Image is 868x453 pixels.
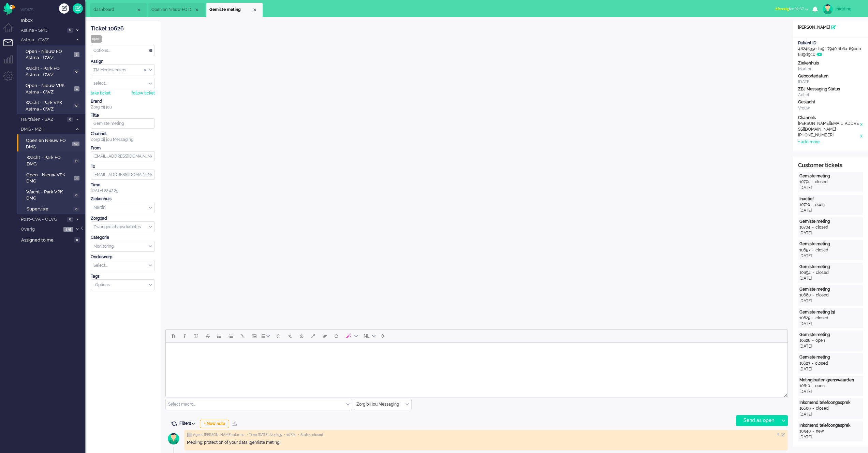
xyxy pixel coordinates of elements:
div: 10680 [799,292,811,298]
li: Dashboard [90,3,147,17]
div: take ticket [91,90,111,96]
li: Supervisor menu [3,55,19,71]
div: [DATE] [799,434,862,440]
span: NL [364,333,370,339]
img: flow_omnibird.svg [3,3,15,15]
div: follow ticket [132,90,155,96]
div: closed [816,406,829,411]
div: Assign [91,59,155,64]
div: [DATE] [799,366,862,372]
div: Assign User [91,78,155,89]
div: Inkomend telefoongesprek [799,400,862,406]
button: 0 [378,330,387,342]
div: Ziekenhuis [798,60,863,66]
img: avatar [823,4,833,14]
div: Meting buiten grenswaarden [799,377,862,383]
div: closed [815,315,828,321]
div: From [91,145,155,151]
div: Ticket 10626 [91,25,155,33]
div: closed [816,270,829,276]
div: Zorg bij jou Messaging [91,137,155,143]
div: [DATE] [799,185,862,191]
button: Fullscreen [307,330,319,342]
div: Time [91,182,155,188]
span: Open - Nieuw VPK DMG [26,172,72,185]
a: Wacht - Park VPK Astma - CWZ 0 [20,99,85,112]
div: [PHONE_NUMBER] [798,132,859,139]
span: 0 [74,237,80,243]
a: Wacht - Park VPK DMG 0 [20,188,85,202]
span: 12 [72,142,79,147]
div: 10697 [799,247,810,253]
div: Gemiste meting [799,173,862,179]
li: Afwezigfor 02:37 [770,2,812,17]
span: 0 [73,159,79,164]
div: [DATE] [799,208,862,214]
div: closed [815,224,828,230]
div: Martini [798,66,863,72]
button: Bold [167,330,179,342]
button: Strikethrough [202,330,214,342]
span: 7 [74,52,79,57]
a: Open en Nieuw FO DMG 12 [20,136,85,150]
div: Close tab [136,7,142,13]
div: [DATE] [799,298,862,304]
span: Wacht - Park VPK DMG [26,189,71,202]
div: Gemiste meting [799,264,862,270]
a: Assigned to me 0 [20,236,85,244]
a: Open - Nieuw VPK DMG 4 [20,171,85,185]
button: Bullet list [214,330,225,342]
div: 10629 [799,315,810,321]
span: Post-CVA - OLVG [20,216,65,223]
a: Quick Ticket [73,3,83,14]
span: Wacht - Park FO DMG [27,155,72,167]
div: Channels [798,115,863,121]
button: Clear formatting [319,330,330,342]
div: Geslacht [798,99,863,105]
button: Afwezigfor 02:37 [770,4,812,14]
div: + add more [798,139,820,145]
div: [DATE] [799,321,862,327]
div: Gemiste meting [799,354,862,360]
div: 10626 [799,338,810,344]
div: 10720 [799,202,810,208]
span: for 02:37 [775,6,804,11]
li: View [148,3,205,17]
div: closed [815,247,828,253]
div: Close tab [194,7,200,13]
a: Wacht - Park FO DMG 0 [20,154,85,167]
span: 4 [74,176,79,181]
div: new [816,428,824,434]
div: Brand [91,99,155,104]
span: 1 [74,86,79,91]
div: - [811,270,816,276]
div: open [815,338,825,344]
div: 10610 [799,383,810,389]
span: • 10774 [284,433,296,437]
span: Open en Nieuw FO DMG [151,7,194,13]
span: 0 [67,28,73,33]
li: Dashboard menu [3,23,19,39]
span: 0 [67,217,73,222]
div: Patiënt ID [798,40,863,46]
span: Open - Nieuw FO Astma - CWZ [26,48,72,61]
div: x [859,121,863,132]
div: Inkomend telefoongesprek [799,423,862,428]
div: Actief [798,92,863,98]
div: closed [816,292,829,298]
a: Open - Nieuw FO Astma - CWZ 7 [20,47,85,61]
div: Categorie [91,235,155,240]
div: [DATE] [799,389,862,395]
button: Italic [179,330,190,342]
div: - [810,202,815,208]
div: Gemiste meting [799,287,862,292]
div: - [810,383,815,389]
div: 10623 [799,361,810,366]
span: Agent [PERSON_NAME]-alarms [193,433,244,437]
div: 10704 [799,224,810,230]
span: • Status closed [298,433,323,437]
div: Gemiste meting [799,332,862,338]
div: - [810,315,815,321]
span: Open en Nieuw FO DMG [26,137,70,150]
